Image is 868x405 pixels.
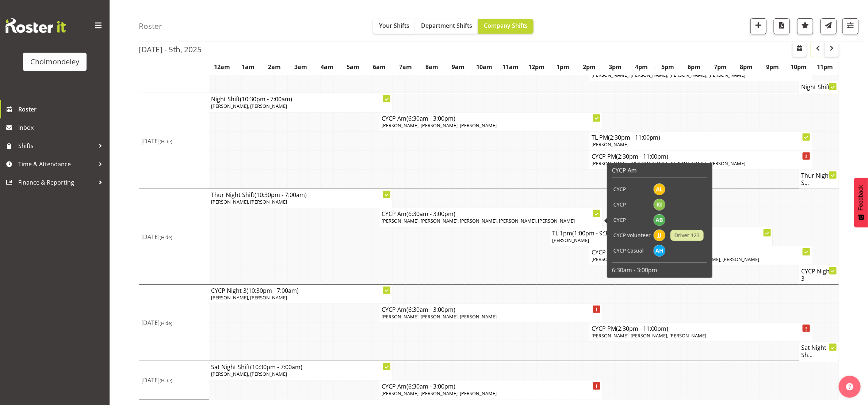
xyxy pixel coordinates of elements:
span: (10:30pm - 7:00am) [255,191,307,199]
span: (6:30am - 3:00pm) [406,210,455,218]
h4: CYCP PM [592,249,810,256]
th: 2pm [576,58,602,75]
span: (10:30pm - 7:00am) [251,363,303,371]
span: (Hide) [160,377,172,384]
th: 4am [314,58,340,75]
div: Cholmondeley [30,56,79,67]
th: 2am [261,58,288,75]
th: 4pm [628,58,655,75]
td: CYCP Casual [612,243,652,258]
h4: CYCP Night 3 [801,268,836,282]
span: [PERSON_NAME], [PERSON_NAME], [PERSON_NAME], [PERSON_NAME], [PERSON_NAME] [382,217,575,224]
img: jan-jonatan-jachowitz11625.jpg [654,230,665,241]
span: (Hide) [160,234,172,241]
span: [PERSON_NAME], Seven [PERSON_NAME], [PERSON_NAME], [PERSON_NAME] [592,256,760,262]
span: [PERSON_NAME], [PERSON_NAME] [211,103,287,109]
span: [PERSON_NAME], [PERSON_NAME], [PERSON_NAME], [PERSON_NAME] [592,160,746,167]
td: [DATE] [139,93,209,189]
span: Shifts [18,140,95,151]
th: 5am [340,58,366,75]
span: [PERSON_NAME], [PERSON_NAME], [PERSON_NAME] [382,313,497,320]
button: Department Shifts [415,19,478,34]
span: (10:30pm - 7:00am) [247,287,299,295]
button: Highlight an important date within the roster. [797,18,813,34]
span: Driver 123 [674,231,700,239]
span: (6:30am - 3:00pm) [406,382,455,390]
h4: CYCP PM [592,325,810,332]
p: 6:30am - 3:00pm [612,266,707,274]
span: (2:30pm - 11:00pm) [616,152,669,160]
span: [PERSON_NAME] [592,141,628,148]
th: 12am [209,58,235,75]
img: ally-brown10484.jpg [654,214,665,226]
span: (6:30am - 3:00pm) [406,306,455,314]
span: Department Shifts [421,22,472,30]
h4: TL 1pm [552,230,770,237]
h4: CYCP Am [382,383,600,390]
th: 11am [497,58,524,75]
th: 11pm [812,58,839,75]
span: [PERSON_NAME], [PERSON_NAME], [PERSON_NAME] [592,332,707,339]
h4: CYCP Am [382,306,600,313]
span: (2:30pm - 11:00pm) [616,325,669,333]
button: Select a specific date within the roster. [793,42,807,57]
span: (6:30am - 3:00pm) [406,114,455,122]
h6: CYCP Am [612,167,707,174]
span: (Hide) [160,320,172,326]
button: Filter Shifts [842,18,859,34]
img: Rosterit website logo [5,18,66,33]
h4: Sat Night Shift [211,363,390,371]
img: alexzarn-harmer11855.jpg [654,245,665,257]
span: Feedback [858,185,864,211]
h4: CYCP Am [382,115,600,122]
span: Company Shifts [484,22,528,30]
span: Time & Attendance [18,159,95,170]
th: 3am [288,58,314,75]
span: Inbox [18,122,106,133]
h4: Roster [139,22,162,30]
h4: Thur Night Shift [211,191,390,198]
h4: TL PM [592,134,810,141]
td: CYCP [612,212,652,228]
button: Add a new shift [750,18,766,34]
img: alexandra-landolt11436.jpg [654,183,665,195]
span: [PERSON_NAME] [552,237,589,243]
td: [DATE] [139,361,209,399]
h4: CYCP Am [382,210,600,217]
th: 9am [445,58,471,75]
td: [DATE] [139,189,209,285]
span: [PERSON_NAME], [PERSON_NAME], [PERSON_NAME] [382,390,497,397]
span: Your Shifts [379,22,409,30]
h4: Sat Night Sh... [801,344,836,359]
span: Finance & Reporting [18,177,95,188]
span: [PERSON_NAME], [PERSON_NAME] [211,198,287,205]
button: Company Shifts [478,19,534,34]
img: help-xxl-2.png [846,383,853,390]
span: [PERSON_NAME], [PERSON_NAME] [211,294,287,301]
th: 5pm [655,58,681,75]
span: [PERSON_NAME], [PERSON_NAME], [PERSON_NAME] [382,122,497,129]
th: 6pm [681,58,707,75]
span: (Hide) [160,138,172,145]
th: 12pm [524,58,550,75]
img: kate-inwood10942.jpg [654,199,665,211]
h4: CYCP PM [592,153,810,160]
th: 1am [235,58,261,75]
span: (2:30pm - 11:00pm) [608,133,661,141]
th: 1pm [550,58,576,75]
th: 10pm [786,58,812,75]
button: Download a PDF of the roster according to the set date range. [774,18,790,34]
th: 9pm [760,58,786,75]
h4: Night Shift [801,83,836,91]
th: 3pm [602,58,628,75]
h4: Night Shift [211,95,390,103]
h2: [DATE] - 5th, 2025 [139,45,202,54]
span: (10:30pm - 7:00am) [240,95,292,103]
td: CYCP [612,197,652,212]
th: 10am [471,58,497,75]
button: Feedback - Show survey [854,178,868,227]
th: 7am [393,58,419,75]
button: Send a list of all shifts for the selected filtered period to all rostered employees. [821,18,837,34]
td: CYCP [612,182,652,197]
th: 8am [419,58,445,75]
